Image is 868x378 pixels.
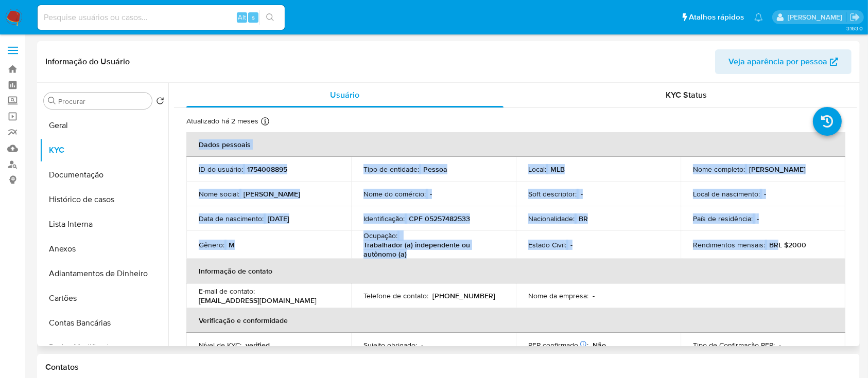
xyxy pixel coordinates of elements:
span: Atalhos rápidos [689,12,744,23]
a: Notificações [754,13,763,22]
p: Nome completo : [693,165,745,174]
p: Gênero : [199,240,224,249]
p: BR [579,214,588,223]
p: PEP confirmado : [528,340,588,350]
p: Local de nascimento : [693,189,760,199]
p: Tipo de Confirmação PEP : [693,340,775,350]
span: Usuário [330,89,359,101]
input: Pesquise usuários ou casos... [38,11,285,24]
span: s [252,12,255,22]
p: [PERSON_NAME] [244,189,300,199]
button: Anexos [40,237,168,261]
th: Verificação e conformidade [186,308,845,333]
p: - [593,291,595,300]
p: Não [593,340,606,350]
h1: Informação do Usuário [45,57,130,67]
button: Procurar [48,97,56,105]
button: Cartões [40,286,168,311]
p: verified [246,340,270,350]
th: Dados pessoais [186,132,845,157]
p: - [757,214,759,223]
button: Histórico de casos [40,187,168,212]
p: Trabalhador (a) independente ou autônomo (a) [363,240,499,259]
button: Geral [40,113,168,138]
p: Nome da empresa : [528,291,588,300]
p: Estado Civil : [528,240,566,249]
button: search-icon [259,10,281,25]
p: [PERSON_NAME] [749,165,806,174]
p: ID do usuário : [199,165,243,174]
p: [EMAIL_ADDRESS][DOMAIN_NAME] [199,296,317,305]
p: Nível de KYC : [199,340,241,350]
p: - [779,340,781,350]
p: Telefone de contato : [363,291,428,300]
h1: Contatos [45,362,852,372]
p: 1754008895 [247,165,287,174]
p: Rendimentos mensais : [693,240,765,249]
p: CPF 05257482533 [409,214,470,223]
p: Data de nascimento : [199,214,264,223]
p: - [581,189,583,199]
p: [PHONE_NUMBER] [432,291,495,300]
button: Adiantamentos de Dinheiro [40,261,168,286]
p: Atualizado há 2 meses [186,116,258,126]
a: Sair [849,12,860,23]
button: Lista Interna [40,212,168,237]
p: BRL $2000 [769,240,806,249]
p: - [764,189,766,199]
p: MLB [550,165,565,174]
p: Ocupação : [363,231,397,240]
span: Veja aparência por pessoa [728,49,827,74]
p: E-mail de contato : [199,286,255,296]
p: Soft descriptor : [528,189,577,199]
p: Nome do comércio : [363,189,426,199]
span: Alt [238,12,246,22]
button: Dados Modificados [40,335,168,360]
button: Retornar ao pedido padrão [156,97,164,108]
p: - [430,189,432,199]
p: País de residência : [693,214,753,223]
input: Procurar [58,97,148,106]
p: [DATE] [268,214,289,223]
p: - [421,340,423,350]
button: Contas Bancárias [40,311,168,335]
p: Tipo de entidade : [363,165,419,174]
p: - [570,240,572,249]
p: anna.almeida@mercadopago.com.br [788,12,846,22]
button: KYC [40,138,168,163]
p: Nacionalidade : [528,214,575,223]
button: Veja aparência por pessoa [715,49,852,74]
span: KYC Status [666,89,707,101]
th: Informação de contato [186,259,845,283]
p: M [229,240,235,249]
p: Local : [528,165,546,174]
button: Documentação [40,163,168,187]
p: Identificação : [363,214,405,223]
p: Pessoa [423,165,447,174]
p: Sujeito obrigado : [363,340,417,350]
p: Nome social : [199,189,239,199]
